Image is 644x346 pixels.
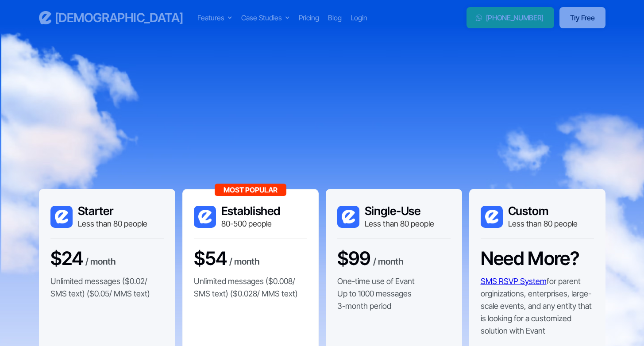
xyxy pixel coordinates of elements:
[365,218,434,229] div: Less than 80 people
[467,7,555,28] a: [PHONE_NUMBER]
[221,204,281,218] h3: Established
[194,275,307,300] p: Unlimited messages ($0.008/ SMS text) ($0.028/ MMS text)
[78,204,147,218] h3: Starter
[337,275,415,312] p: One-time use of Evant Up to 1000 messages 3-month period
[328,12,342,23] a: Blog
[241,12,290,23] div: Case Studies
[559,7,605,28] a: Try Free
[50,247,83,269] h3: $24
[85,255,116,270] div: / month
[508,204,578,218] h3: Custom
[229,255,260,270] div: / month
[365,204,434,218] h3: Single-Use
[55,10,183,26] h3: [DEMOGRAPHIC_DATA]
[215,184,286,196] div: Most Popular
[481,277,547,286] a: SMS RSVP System
[197,12,224,23] div: Features
[197,12,232,23] div: Features
[508,218,578,229] div: Less than 80 people
[486,12,544,23] div: [PHONE_NUMBER]
[337,247,371,269] h3: $99
[481,275,594,337] p: for parent orginizations, enterprises, large-scale events, and any entity that is looking for a c...
[221,218,281,229] div: 80-500 people
[241,12,282,23] div: Case Studies
[78,218,147,229] div: Less than 80 people
[481,247,579,269] h3: Need More?
[50,275,164,300] p: Unlimited messages ($0.02/ SMS text) ($0.05/ MMS text)
[373,255,404,270] div: / month
[39,10,183,26] a: home
[194,247,227,269] h3: $54
[299,12,319,23] a: Pricing
[351,12,367,23] a: Login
